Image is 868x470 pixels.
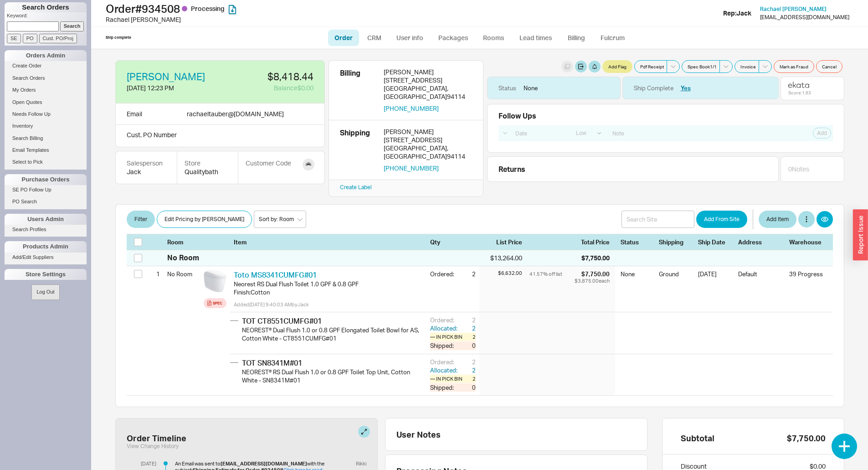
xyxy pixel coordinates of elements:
[688,63,717,70] span: Spec Book 1 / 1
[430,358,459,366] div: Ordered:
[479,238,522,246] div: List Price
[581,238,615,246] div: Total Price
[788,165,809,174] div: 0 Note s
[760,14,849,21] div: [EMAIL_ADDRESS][DOMAIN_NAME]
[226,83,313,93] div: Balance $0.00
[5,2,87,12] h1: Search Orders
[740,63,756,70] span: Invoice
[221,460,307,467] b: [EMAIL_ADDRESS][DOMAIN_NAME]
[5,157,87,167] a: Select to Pick
[704,214,740,225] span: Add From Site
[459,270,476,278] div: 2
[621,238,653,246] div: Status
[466,375,476,383] div: 2
[529,270,573,278] div: 41.57 % off list
[634,84,673,92] div: Ship Complete
[738,270,784,284] div: Default
[127,443,179,449] button: View Change History
[127,167,166,176] div: Jack
[127,109,142,119] div: Email
[384,164,439,172] button: [PHONE_NUMBER]
[396,429,643,439] div: User Notes
[127,211,155,228] button: Filter
[5,241,87,252] div: Products Admin
[157,211,252,228] button: Edit Pricing by [PERSON_NAME]
[498,112,536,120] div: Follow Ups
[127,159,166,168] div: Salesperson
[723,9,751,18] div: Rep: Jack
[459,358,476,366] div: 2
[106,2,437,15] h1: Order # 934508
[5,253,87,262] a: Add/Edit Suppliers
[328,30,359,46] a: Order
[734,60,759,73] button: Invoice
[5,121,87,131] a: Inventory
[352,460,366,467] div: Rikki
[789,238,826,246] div: Warehouse
[39,34,77,43] input: Cust. PO/Proj
[213,300,222,307] div: Spec
[242,358,426,368] div: TOT SN8341M#01
[430,366,459,374] div: Allocated:
[459,341,476,350] div: 0
[459,316,476,324] div: 2
[430,375,466,383] div: — In Pick Bin
[226,72,313,82] div: $8,418.44
[787,433,826,443] div: $7,750.00
[167,238,200,246] div: Room
[822,63,837,70] span: Cancel
[12,111,51,117] span: Needs Follow Up
[430,324,459,332] div: Allocated:
[384,104,439,113] button: [PHONE_NUMBER]
[185,167,231,176] div: Qualitybath
[760,5,827,12] span: Rachael [PERSON_NAME]
[127,83,219,93] div: [DATE] 12:23 PM
[498,84,516,92] div: Status
[234,301,423,308] div: Added [DATE] 9:40:03 AM by Jack
[134,460,156,467] div: [DATE]
[513,30,559,46] a: Lead times
[621,211,694,228] input: Search Site
[459,383,476,392] div: 0
[5,185,87,195] a: SE PO Follow Up
[459,366,476,374] div: 2
[774,60,814,73] button: Mark as Fraud
[384,84,472,101] div: [GEOGRAPHIC_DATA] , [GEOGRAPHIC_DATA] 94114
[575,270,610,278] div: $7,750.00
[340,68,376,113] div: Billing
[766,214,789,225] span: Add Item
[659,238,693,246] div: Shipping
[430,341,459,350] div: Shipped:
[432,30,475,46] a: Packages
[234,288,423,296] div: Finish : Cotton
[361,30,388,46] a: CRM
[466,333,476,341] div: 2
[816,60,842,73] button: Cancel
[510,127,569,139] input: Date
[498,164,775,174] div: Returns
[23,34,37,43] input: PO
[698,270,733,284] div: [DATE]
[621,270,653,284] div: None
[738,238,784,246] div: Address
[698,238,733,246] div: Ship Date
[5,134,87,143] a: Search Billing
[594,30,632,46] a: Fulcrum
[204,298,226,308] a: Spec
[167,266,200,282] div: No Room
[384,68,472,76] div: [PERSON_NAME]
[167,253,199,263] div: No Room
[479,253,522,263] div: $13,264.00
[149,266,160,282] div: 1
[682,60,720,73] button: Spec Book1/1
[524,84,538,92] div: None
[607,127,767,139] input: Note
[5,197,87,207] a: PO Search
[384,144,472,160] div: [GEOGRAPHIC_DATA] , [GEOGRAPHIC_DATA] 94114
[5,50,87,61] div: Orders Admin
[681,433,714,443] div: Subtotal
[602,60,632,73] button: Add Flag
[7,12,87,21] p: Keyword:
[164,214,244,225] span: Edit Pricing by [PERSON_NAME]
[191,5,225,12] span: Processing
